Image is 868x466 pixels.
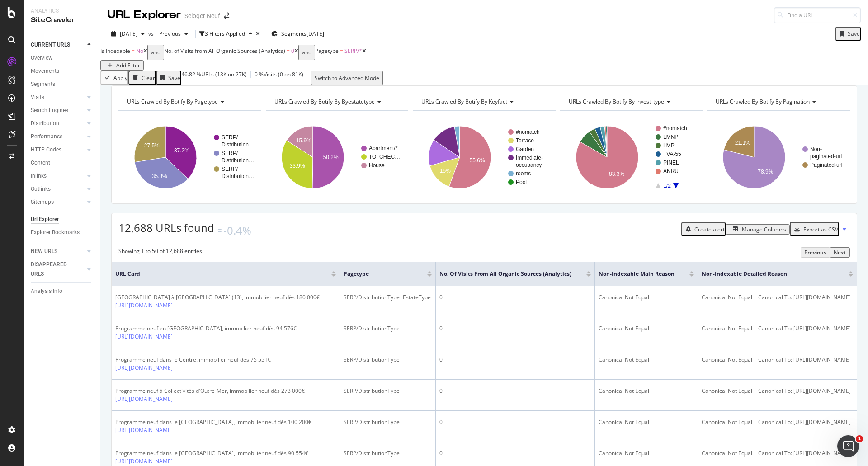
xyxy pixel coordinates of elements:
[31,53,94,63] a: Overview
[439,270,573,278] span: No. of Visits from All Organic Sources (Analytics)
[115,426,173,434] a: [URL][DOMAIN_NAME]
[420,94,547,109] h4: URLs Crawled By Botify By keyfact
[31,171,85,181] a: Inlinks
[758,169,774,175] text: 78.9%
[663,160,679,166] text: PINEL
[31,93,85,102] a: Visits
[144,143,160,149] text: 27.5%
[439,356,591,364] div: 0
[31,106,68,115] div: Search Engines
[156,27,192,41] button: Previous
[31,228,94,237] a: Explorer Bookmarks
[344,418,432,426] div: SERP/DistributionType
[31,119,59,128] div: Distribution
[599,270,675,278] span: Non-Indexable Main Reason
[516,162,542,168] text: occupancy
[344,387,432,395] div: SERP/DistributionType
[118,118,261,197] svg: A chart.
[224,13,229,19] div: arrow-right-arrow-left
[702,418,853,426] div: Canonical Not Equal | Canonical To: [URL][DOMAIN_NAME]
[707,118,850,197] svg: A chart.
[115,270,329,278] span: URL Card
[315,47,339,55] span: Pagetype
[115,356,271,364] div: Programme neuf dans le Centre, immobilier neuf dès 75 551€
[108,27,148,41] button: [DATE]
[115,387,305,395] div: Programme neuf à Collectivités d'Outre-Mer, immobilier neuf dès 273 000€
[274,98,375,105] span: URLs Crawled By Botify By byestatetype
[115,325,297,333] div: Programme neuf en [GEOGRAPHIC_DATA], immobilier neuf dès 94 576€
[848,30,860,38] div: Save
[31,106,85,115] a: Search Engines
[100,71,128,85] button: Apply
[31,260,76,279] div: DISAPPEARED URLS
[115,301,173,310] a: [URL][DOMAIN_NAME]
[681,222,726,236] button: Create alert
[702,325,853,333] div: Canonical Not Equal | Canonical To: [URL][DOMAIN_NAME]
[735,140,750,146] text: 21.1%
[31,80,55,89] div: Segments
[369,162,385,169] text: House
[716,98,810,105] span: URLs Crawled By Botify By pagination
[663,151,681,157] text: TVA-55
[113,74,127,82] div: Apply
[218,229,222,232] img: Equal
[307,30,324,38] div: [DATE]
[31,7,93,15] div: Analytics
[609,171,624,177] text: 83.3%
[31,215,94,224] a: Url Explorer
[184,11,220,20] div: Seloger Neuf
[31,40,70,50] div: CURRENT URLS
[115,457,173,466] a: [URL][DOMAIN_NAME]
[516,155,543,161] text: Immediate-
[830,247,850,258] button: Next
[100,60,144,71] button: Add Filter
[125,94,253,109] h4: URLs Crawled By Botify By pagetype
[31,145,85,155] a: HTTP Codes
[344,47,362,55] span: SERP/*
[222,173,254,179] text: Distribution…
[599,387,693,395] div: Canonical Not Equal
[266,118,409,197] div: A chart.
[31,198,85,207] a: Sitemaps
[790,222,839,236] button: Export as CSV
[31,119,85,128] a: Distribution
[31,80,94,89] a: Segments
[31,171,47,181] div: Inlinks
[31,247,85,256] a: NEW URLS
[810,146,822,152] text: Non-
[663,134,678,140] text: LMNP
[31,287,62,296] div: Analysis Info
[136,47,143,55] span: No
[115,333,173,341] a: [URL][DOMAIN_NAME]
[702,387,853,395] div: Canonical Not Equal | Canonical To: [URL][DOMAIN_NAME]
[31,15,93,25] div: SiteCrawler
[199,27,256,41] button: 3 Filters Applied
[302,46,311,59] div: and
[663,142,675,149] text: LMP
[774,7,861,23] input: Find a URL
[181,71,247,85] div: 46.82 % URLs ( 13K on 27K )
[599,293,693,301] div: Canonical Not Equal
[804,249,826,256] div: Previous
[421,98,507,105] span: URLs Crawled By Botify By keyfact
[296,137,311,144] text: 15.9%
[726,224,790,235] button: Manage Columns
[714,94,842,109] h4: URLs Crawled By Botify By pagination
[311,71,383,85] button: Switch to Advanced Mode
[599,449,693,457] div: Canonical Not Equal
[289,163,305,169] text: 33.9%
[156,71,181,85] button: Save
[803,226,838,233] div: Export as CSV
[31,132,62,141] div: Performance
[31,66,59,76] div: Movements
[439,387,591,395] div: 0
[273,94,401,109] h4: URLs Crawled By Botify By byestatetype
[120,30,137,38] span: 2025 Sep. 14th
[298,45,315,60] button: and
[413,118,556,197] div: A chart.
[516,146,534,152] text: Garden
[663,183,671,189] text: 1/2
[835,27,861,41] button: Save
